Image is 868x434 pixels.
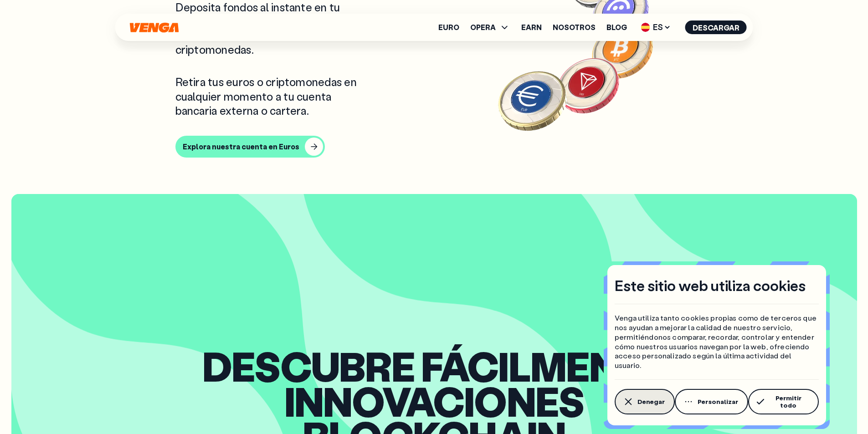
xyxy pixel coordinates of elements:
svg: Inicio [129,22,180,33]
a: Blog [606,24,627,31]
span: OPERA [470,24,496,31]
img: Coin 6 [492,59,574,141]
button: Denegar [615,389,675,414]
p: Retira tus euros o criptomonedas en cualquier momento a tu cuenta bancaria externa o cartera. [175,75,376,117]
span: Personalizar [698,398,738,405]
h4: Este sitio web utiliza cookies [615,276,806,295]
span: OPERA [470,22,510,33]
button: Permitir todo [748,389,819,414]
a: Explora nuestra cuenta en Euros [175,136,482,158]
button: Descargar [685,20,747,34]
p: Venga utiliza tanto cookies propias como de terceros que nos ayudan a mejorar la calidad de nuest... [615,313,819,370]
span: Denegar [637,398,665,405]
img: flag-es [641,23,650,32]
span: ES [638,20,674,35]
button: Personalizar [675,389,748,414]
button: Explora nuestra cuenta en Euros [175,136,325,158]
span: Permitir todo [768,394,809,409]
a: Earn [521,24,542,31]
img: Coin 5 [554,51,623,120]
div: Explora nuestra cuenta en Euros [183,142,299,151]
img: Coin 4 [591,18,654,82]
a: Euro [438,24,459,31]
a: Nosotros [553,24,596,31]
